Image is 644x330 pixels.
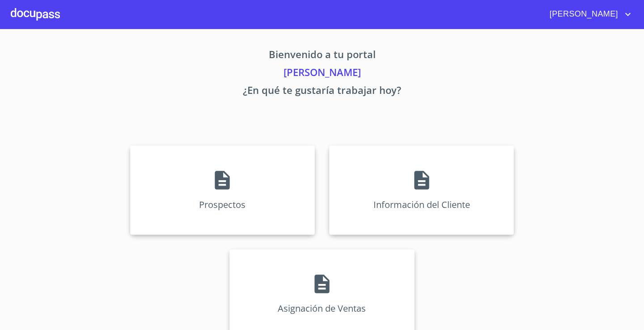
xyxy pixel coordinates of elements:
button: account of current user [543,7,633,21]
p: Información del Cliente [373,199,470,211]
p: [PERSON_NAME] [47,65,597,83]
p: Prospectos [199,199,246,211]
p: ¿En qué te gustaría trabajar hoy? [47,83,597,101]
p: Asignación de Ventas [278,302,366,314]
p: Bienvenido a tu portal [47,47,597,65]
span: [PERSON_NAME] [543,7,623,21]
